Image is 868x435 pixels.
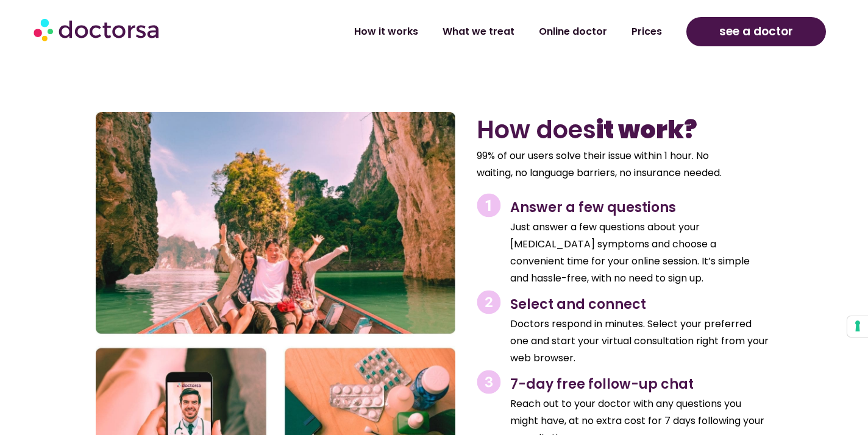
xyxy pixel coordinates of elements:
[510,316,769,367] p: Doctors respond in minutes. Select your preferred one and start your virtual consultation right f...
[510,219,769,287] p: Just answer a few questions about your [MEDICAL_DATA] symptoms and choose a convenient time for y...
[477,147,739,182] p: 99% of our users solve their issue within 1 hour. No waiting, no language barriers, no insurance ...
[719,22,793,41] span: see a doctor
[477,115,769,144] h2: How does
[619,18,674,46] a: Prices
[527,18,619,46] a: Online doctor
[510,375,694,394] span: 7-day free follow-up chat
[342,18,430,46] a: How it works
[430,18,527,46] a: What we treat
[510,295,646,314] span: Select and connect
[686,17,826,46] a: see a doctor
[847,316,868,337] button: Your consent preferences for tracking technologies
[230,18,674,46] nav: Menu
[510,198,676,217] span: Answer a few questions
[596,113,697,147] b: it work?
